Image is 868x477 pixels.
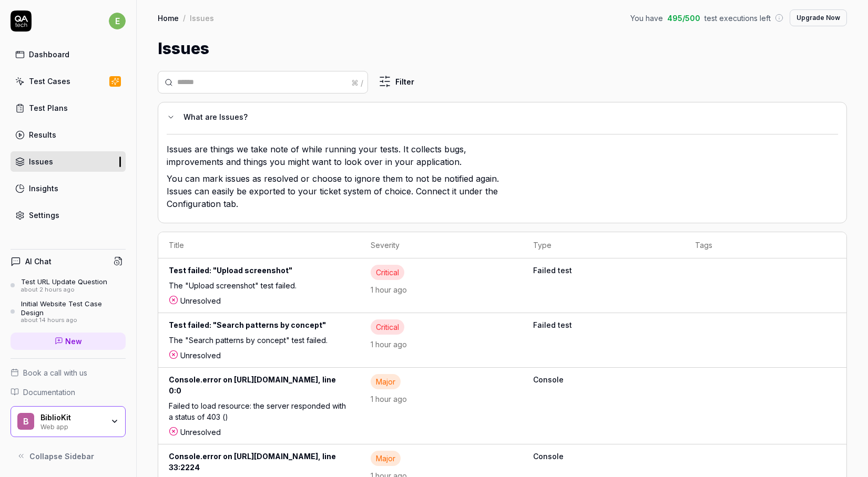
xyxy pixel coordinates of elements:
span: Collapse Sidebar [29,451,94,462]
a: Insights [11,178,126,199]
div: Critical [371,265,404,280]
div: Test Plans [29,102,68,113]
b: Failed test [533,319,674,330]
button: What are Issues? [167,111,830,123]
div: Critical [371,319,404,335]
a: Dashboard [11,44,126,65]
button: Upgrade Now [790,9,847,26]
a: Results [11,125,126,145]
a: Documentation [11,387,126,398]
a: Initial Website Test Case Designabout 14 hours ago [11,299,126,324]
time: 1 hour ago [371,285,407,294]
a: Home [158,13,179,23]
div: Test failed: "Search patterns by concept" [169,319,350,335]
button: e [109,11,126,32]
div: Unresolved [169,350,350,361]
div: The "Search patterns by concept" test failed. [169,335,350,350]
div: ⌘ / [351,77,363,88]
a: Test Cases [11,71,126,91]
div: Insights [29,183,58,194]
div: What are Issues? [183,111,830,123]
span: 495 / 500 [667,13,700,24]
th: Type [523,232,685,258]
time: 1 hour ago [371,395,407,403]
span: You have [630,13,663,24]
div: Console.error on [URL][DOMAIN_NAME], line 33:2224 [169,451,350,477]
b: Console [533,451,674,462]
span: New [65,336,82,347]
div: Major [371,451,401,466]
a: Test Plans [11,98,126,118]
div: Test URL Update Question [21,277,107,286]
div: Settings [29,210,59,221]
span: test executions left [704,13,771,24]
div: Console.error on [URL][DOMAIN_NAME], line 0:0 [169,374,350,400]
a: Settings [11,205,126,225]
th: Title [158,232,360,258]
div: Results [29,129,56,140]
span: e [109,13,126,29]
button: Filter [372,71,421,92]
div: Dashboard [29,49,69,60]
div: / [183,13,186,23]
a: Issues [11,151,126,172]
div: Test Cases [29,76,70,87]
div: about 14 hours ago [21,317,126,324]
div: Major [371,374,401,389]
div: Unresolved [169,427,350,438]
b: Console [533,374,674,385]
div: The "Upload screenshot" test failed. [169,280,350,295]
a: New [11,333,126,350]
b: Failed test [533,265,674,276]
a: Test URL Update Questionabout 2 hours ago [11,277,126,293]
div: about 2 hours ago [21,286,107,294]
th: Tags [685,232,846,258]
h1: Issues [158,37,209,60]
a: Book a call with us [11,367,126,378]
button: BBiblioKitWeb app [11,406,126,438]
span: B [17,413,34,430]
th: Severity [360,232,522,258]
div: BiblioKit [40,413,104,422]
div: Test failed: "Upload screenshot" [169,265,350,280]
span: Documentation [23,387,75,398]
div: Failed to load resource: the server responded with a status of 403 () [169,400,350,427]
div: Initial Website Test Case Design [21,299,126,317]
div: Unresolved [169,295,350,306]
p: Issues are things we take note of while running your tests. It collects bugs, improvements and th... [167,143,508,172]
span: Book a call with us [23,367,87,378]
h4: AI Chat [25,256,52,267]
p: You can mark issues as resolved or choose to ignore them to not be notified again. Issues can eas... [167,172,508,214]
div: Issues [190,13,214,23]
div: Web app [40,422,104,430]
time: 1 hour ago [371,340,407,349]
button: Collapse Sidebar [11,445,126,466]
div: Issues [29,156,53,167]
